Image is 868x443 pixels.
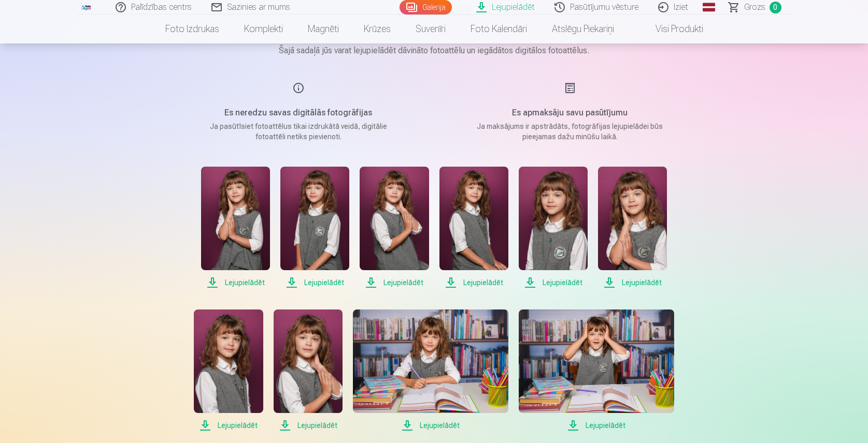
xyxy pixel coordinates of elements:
[519,309,674,432] a: Lejupielādēt
[519,276,588,289] span: Lejupielādēt
[295,14,351,43] a: Magnēti
[598,167,667,289] a: Lejupielādēt
[353,419,508,432] span: Lejupielādēt
[232,14,295,43] a: Komplekti
[403,14,458,43] a: Suvenīri
[519,167,588,289] a: Lejupielādēt
[458,14,539,43] a: Foto kalendāri
[280,276,349,289] span: Lejupielādēt
[201,167,270,289] a: Lejupielādēt
[175,45,693,57] p: Šajā sadaļā jūs varat lejupielādēt dāvināto fotoattēlu un iegādātos digitālos fotoattēlus.
[598,276,667,289] span: Lejupielādēt
[201,276,270,289] span: Lejupielādēt
[81,4,92,10] img: /fa1
[194,309,263,432] a: Lejupielādēt
[200,107,397,119] h5: Es neredzu savas digitālās fotogrāfijas
[472,121,668,142] p: Ja maksājums ir apstrādāts, fotogrāfijas lejupielādei būs pieejamas dažu minūšu laikā.
[744,1,765,13] span: Grozs
[360,167,429,289] a: Lejupielādēt
[472,107,668,119] h5: Es apmaksāju savu pasūtījumu
[274,309,343,432] a: Lejupielādēt
[351,14,403,43] a: Krūzes
[194,419,263,432] span: Lejupielādēt
[519,419,674,432] span: Lejupielādēt
[153,14,232,43] a: Foto izdrukas
[280,167,349,289] a: Lejupielādēt
[439,167,508,289] a: Lejupielādēt
[200,121,397,142] p: Ja pasūtīsiet fotoattēlus tikai izdrukātā veidā, digitālie fotoattēli netiks pievienoti.
[770,2,781,13] span: 0
[360,276,429,289] span: Lejupielādēt
[274,419,343,432] span: Lejupielādēt
[539,14,627,43] a: Atslēgu piekariņi
[627,14,716,43] a: Visi produkti
[439,276,508,289] span: Lejupielādēt
[353,309,508,432] a: Lejupielādēt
